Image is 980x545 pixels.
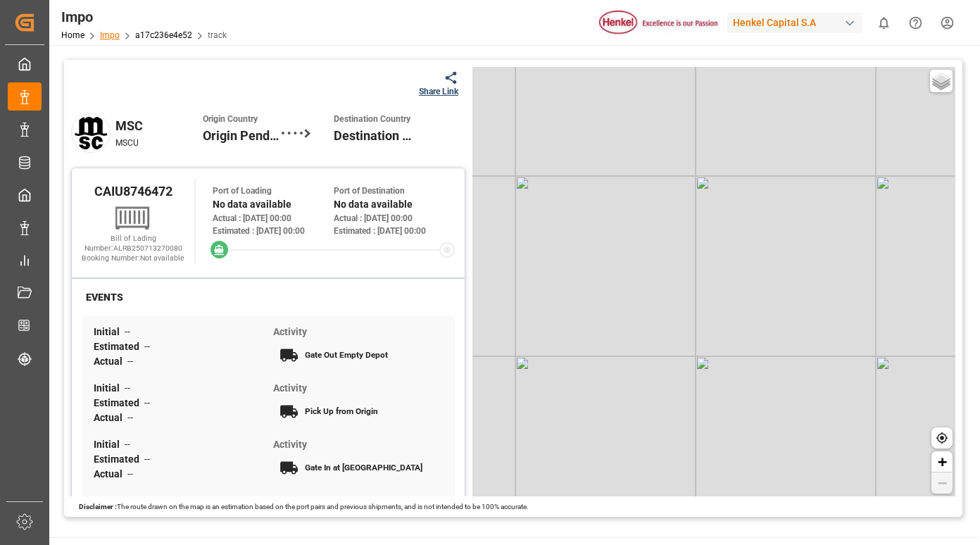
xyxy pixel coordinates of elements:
[273,326,307,337] span: Activity
[334,197,455,212] div: No data available
[213,197,334,212] div: No data available
[334,225,455,237] div: Estimated : [DATE] 00:00
[144,341,150,352] span: --
[334,113,413,153] div: Destination Pending
[125,326,130,337] span: --
[213,184,334,197] div: Port of Loading
[599,11,717,35] img: Henkel%20logo.jpg_1689854090.jpg
[900,7,931,39] button: Help Center
[727,9,868,36] button: Henkel Capital S.A
[94,468,127,480] span: Actual
[135,30,192,40] a: a17c236e4e52
[79,503,117,510] span: Disclaimer :
[94,453,144,465] span: Estimated
[125,439,130,450] span: --
[115,138,139,148] span: MSCU
[931,451,953,472] a: Zoom in
[125,382,130,394] span: --
[82,289,127,306] div: EVENTS
[203,113,282,126] span: Origin Country
[94,495,125,506] span: Initial
[930,70,953,92] a: Layers
[727,13,862,33] div: Henkel Capital S.A
[938,453,947,470] span: +
[125,495,130,506] span: --
[61,6,227,27] div: Impo
[94,439,125,450] span: Initial
[334,113,413,126] span: Destination Country
[868,7,900,39] button: show 0 new notifications
[94,326,125,337] span: Initial
[72,234,194,253] div: Bill of Lading Number: ALRB250713270080
[931,472,953,494] a: Zoom out
[419,85,458,98] div: Share Link
[305,350,388,360] span: Gate Out Empty Depot
[334,126,413,145] span: Destination Pending
[203,126,282,145] span: Origin Pending
[938,474,947,491] span: −
[117,503,529,510] span: The route drawn on the map is an estimation based on the port pairs and previous shipments, and i...
[334,212,455,225] div: Actual : [DATE] 00:00
[144,453,150,465] span: --
[94,397,144,408] span: Estimated
[213,212,334,225] div: Actual : [DATE] 00:00
[127,412,133,423] span: --
[71,113,111,153] img: msc.png
[115,116,203,135] div: MSC
[273,439,307,450] span: Activity
[127,468,133,480] span: --
[94,341,144,352] span: Estimated
[61,30,84,40] a: Home
[94,412,127,423] span: Actual
[127,356,133,367] span: --
[94,382,125,394] span: Initial
[94,356,127,367] span: Actual
[305,406,378,416] span: Pick Up from Origin
[273,382,307,394] span: Activity
[144,397,150,408] span: --
[273,495,307,506] span: Activity
[334,184,455,197] div: Port of Destination
[213,225,334,237] div: Estimated : [DATE] 00:00
[94,184,172,199] span: CAIU8746472
[203,113,282,153] div: Origin Pending
[305,463,422,472] span: Gate In at [GEOGRAPHIC_DATA]
[100,30,120,40] a: Impo
[72,253,194,263] div: Booking Number: Not available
